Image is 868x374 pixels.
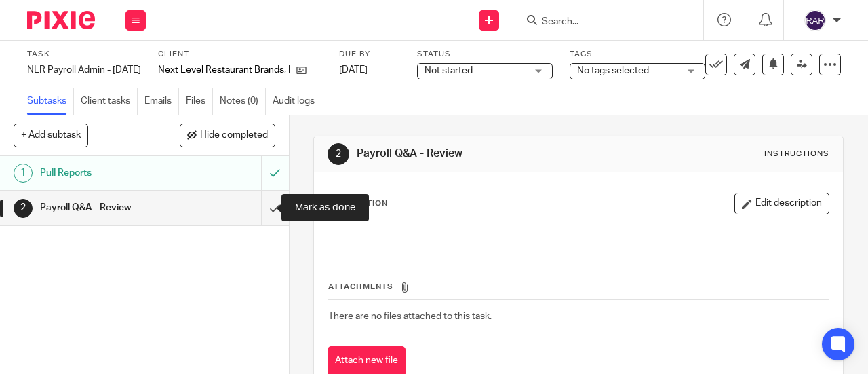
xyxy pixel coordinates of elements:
[40,163,178,183] h1: Pull Reports
[27,63,141,77] div: NLR Payroll Admin - [DATE]
[734,193,829,214] button: Edit description
[200,130,268,141] span: Hide completed
[27,63,141,77] div: NLR Payroll Admin - Tuesday
[40,198,178,218] h1: Payroll Q&A - Review
[425,66,473,75] span: Not started
[220,88,266,115] a: Notes (0)
[328,198,388,209] p: Description
[804,10,826,31] img: svg%3E
[540,16,663,29] input: Search
[14,199,33,218] div: 2
[339,49,400,60] label: Due by
[577,66,649,75] span: No tags selected
[570,49,705,60] label: Tags
[417,49,553,60] label: Status
[357,147,608,161] h1: Payroll Q&A - Review
[186,88,213,115] a: Files
[27,11,95,29] img: Pixie
[328,312,492,321] span: There are no files attached to this task.
[81,88,138,115] a: Client tasks
[14,164,33,183] div: 1
[27,88,74,115] a: Subtasks
[273,88,321,115] a: Audit logs
[764,149,829,160] div: Instructions
[328,143,349,165] div: 2
[180,124,275,147] button: Hide completed
[158,63,290,77] p: Next Level Restaurant Brands, LLC
[144,88,179,115] a: Emails
[27,49,141,60] label: Task
[328,283,393,291] span: Attachments
[14,124,88,147] button: + Add subtask
[339,65,368,75] span: [DATE]
[158,49,322,60] label: Client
